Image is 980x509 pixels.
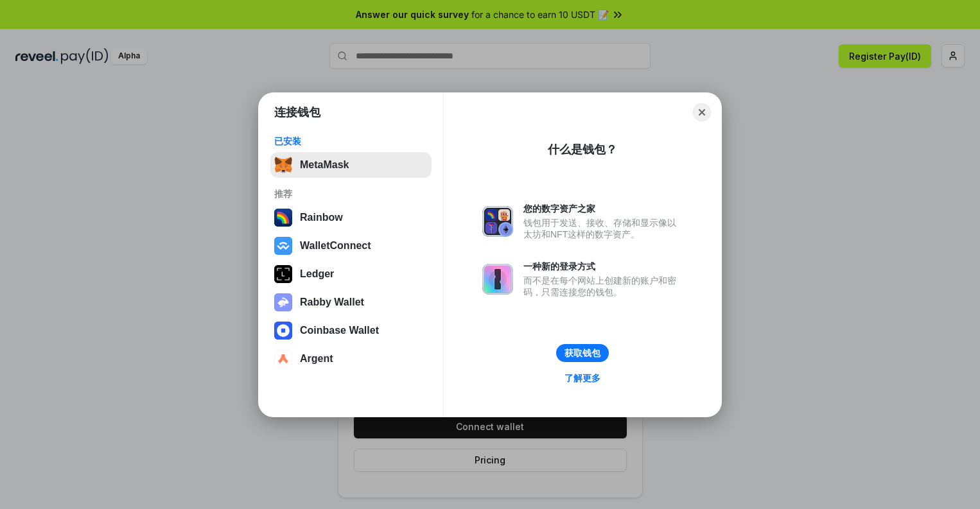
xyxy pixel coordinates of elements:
img: svg+xml,%3Csvg%20width%3D%2228%22%20height%3D%2228%22%20viewBox%3D%220%200%2028%2028%22%20fill%3D... [274,237,292,255]
img: svg+xml,%3Csvg%20width%3D%22120%22%20height%3D%22120%22%20viewBox%3D%220%200%20120%20120%22%20fil... [274,209,292,227]
div: 获取钱包 [564,347,600,359]
button: Argent [270,346,432,372]
button: Rabby Wallet [270,289,432,315]
div: 推荐 [274,188,428,200]
img: svg+xml,%3Csvg%20xmlns%3D%22http%3A%2F%2Fwww.w3.org%2F2000%2Fsvg%22%20fill%3D%22none%22%20viewBox... [482,206,513,237]
div: Rainbow [300,212,343,223]
div: 钱包用于发送、接收、存储和显示像以太坊和NFT这样的数字资产。 [523,217,683,240]
div: 您的数字资产之家 [523,203,683,214]
button: Close [693,103,711,121]
button: WalletConnect [270,233,432,259]
h1: 连接钱包 [274,105,320,120]
div: 而不是在每个网站上创建新的账户和密码，只需连接您的钱包。 [523,275,683,298]
button: 获取钱包 [556,344,609,362]
img: svg+xml,%3Csvg%20width%3D%2228%22%20height%3D%2228%22%20viewBox%3D%220%200%2028%2028%22%20fill%3D... [274,322,292,340]
img: svg+xml,%3Csvg%20xmlns%3D%22http%3A%2F%2Fwww.w3.org%2F2000%2Fsvg%22%20width%3D%2228%22%20height%3... [274,265,292,283]
button: MetaMask [270,152,432,178]
div: WalletConnect [300,240,371,252]
div: Argent [300,353,333,365]
div: Coinbase Wallet [300,325,379,336]
div: 一种新的登录方式 [523,261,683,272]
div: 什么是钱包？ [548,142,617,157]
img: svg+xml,%3Csvg%20fill%3D%22none%22%20height%3D%2233%22%20viewBox%3D%220%200%2035%2033%22%20width%... [274,156,292,174]
div: MetaMask [300,159,349,171]
button: Coinbase Wallet [270,318,432,343]
div: 已安装 [274,135,428,147]
a: 了解更多 [557,370,608,386]
div: Ledger [300,268,334,280]
img: svg+xml,%3Csvg%20xmlns%3D%22http%3A%2F%2Fwww.w3.org%2F2000%2Fsvg%22%20fill%3D%22none%22%20viewBox... [482,264,513,295]
div: 了解更多 [564,372,600,384]
img: svg+xml,%3Csvg%20xmlns%3D%22http%3A%2F%2Fwww.w3.org%2F2000%2Fsvg%22%20fill%3D%22none%22%20viewBox... [274,293,292,311]
button: Ledger [270,261,432,287]
img: svg+xml,%3Csvg%20width%3D%2228%22%20height%3D%2228%22%20viewBox%3D%220%200%2028%2028%22%20fill%3D... [274,350,292,368]
div: Rabby Wallet [300,297,364,308]
button: Rainbow [270,205,432,230]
